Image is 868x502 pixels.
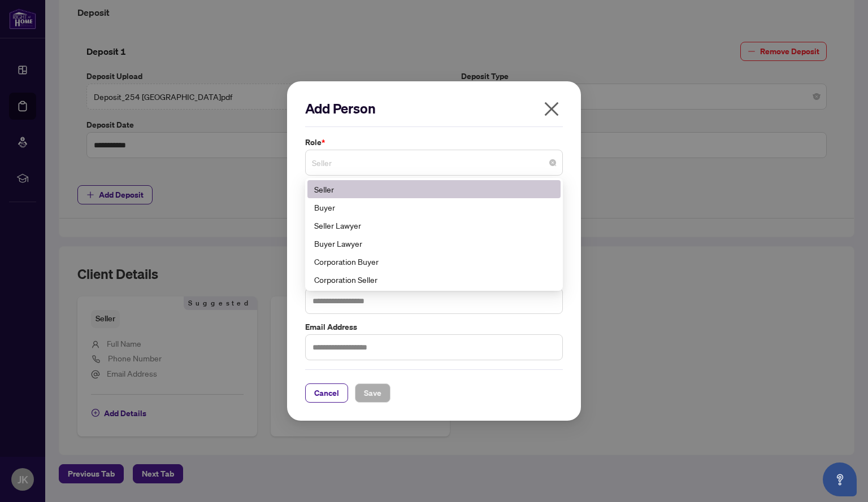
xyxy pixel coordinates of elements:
h2: Add Person [305,99,563,117]
div: Buyer [314,201,554,213]
button: Save [355,383,390,403]
button: Cancel [305,383,348,403]
label: Role [305,136,563,149]
span: close-circle [549,159,556,166]
div: Corporation Buyer [307,252,561,270]
div: Seller Lawyer [314,219,554,232]
div: Buyer Lawyer [307,234,561,252]
div: Seller Lawyer [307,216,561,234]
span: Seller [312,152,556,173]
span: Cancel [314,384,339,402]
span: close [542,100,561,118]
div: Corporation Seller [307,270,561,289]
button: Open asap [823,462,857,496]
label: Email Address [305,321,563,333]
div: Seller [314,183,554,195]
div: Seller [307,180,561,198]
div: Corporation Seller [314,273,554,286]
div: Buyer [307,198,561,216]
div: Buyer Lawyer [314,237,554,250]
div: Corporation Buyer [314,255,554,268]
